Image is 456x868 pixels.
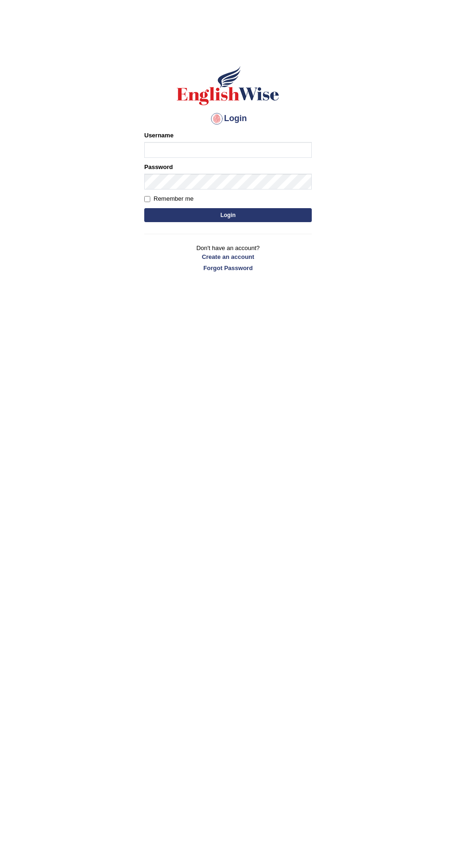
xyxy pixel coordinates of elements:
label: Password [144,163,173,171]
a: Create an account [144,252,312,261]
a: Forgot Password [144,264,312,272]
img: Logo of English Wise sign in for intelligent practice with AI [175,65,281,107]
p: Don't have an account? [144,244,312,272]
button: Login [144,208,312,222]
label: Username [144,131,174,140]
input: Remember me [144,196,150,202]
label: Remember me [144,194,194,203]
h4: Login [144,111,312,126]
